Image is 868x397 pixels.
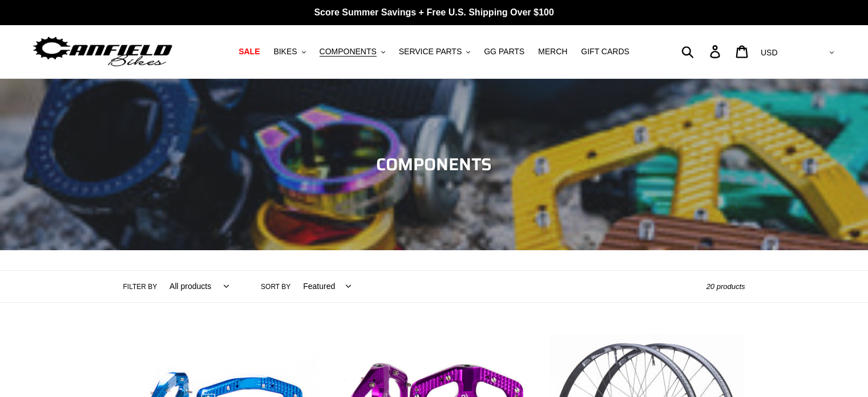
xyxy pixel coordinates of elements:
[233,44,265,59] a: SALE
[268,44,311,59] button: BIKES
[393,44,476,59] button: SERVICE PARTS
[575,44,635,59] a: GIFT CARDS
[706,282,745,291] span: 20 products
[261,282,290,292] label: Sort by
[581,47,629,57] span: GIFT CARDS
[532,44,573,59] a: MERCH
[688,39,717,64] input: Search
[376,151,492,178] span: COMPONENTS
[478,44,530,59] a: GG PARTS
[538,47,567,57] span: MERCH
[239,47,260,57] span: SALE
[484,47,524,57] span: GG PARTS
[273,47,297,57] span: BIKES
[320,47,377,57] span: COMPONENTS
[123,282,158,292] label: Filter by
[399,47,462,57] span: SERVICE PARTS
[314,44,391,59] button: COMPONENTS
[31,34,174,70] img: Canfield Bikes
